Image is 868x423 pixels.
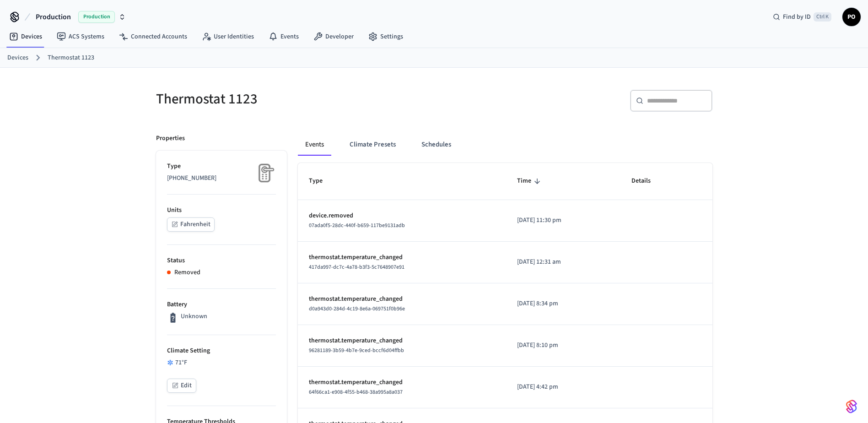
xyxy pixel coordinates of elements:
p: thermostat.temperature_changed [309,253,496,262]
button: Events [298,134,331,156]
p: Properties [156,134,185,143]
p: [DATE] 11:30 pm [517,216,609,225]
p: Battery [167,300,276,309]
span: 417da997-dc7c-4a78-b3f3-5c7648907e91 [309,263,404,271]
span: 96281189-3b59-4b7e-9ced-bccf6d04ffbb [309,347,404,354]
span: Details [631,174,663,188]
span: Time [517,174,543,188]
a: Devices [2,28,49,45]
p: Removed [174,268,200,277]
p: [DATE] 8:10 pm [517,341,609,350]
span: PO [843,9,860,25]
a: Events [261,28,306,45]
img: SeamLogoGradient.69752ec5.svg [846,399,857,414]
div: Find by IDCtrl K [766,9,839,25]
span: Type [309,174,334,188]
a: Devices [7,53,28,63]
p: Climate Setting [167,346,276,356]
p: Unknown [181,312,207,321]
a: Thermostat 1123 [48,53,94,63]
p: thermostat.temperature_changed [309,294,496,304]
span: 07ada0f5-28dc-440f-b659-117be9131adb [309,222,405,229]
p: thermostat.temperature_changed [309,336,496,346]
p: device.removed [309,211,496,221]
a: ACS Systems [49,28,112,45]
p: [DATE] 8:34 pm [517,299,609,309]
p: [DATE] 12:31 am [517,257,609,267]
a: User Identities [194,28,261,45]
button: PO [842,8,861,26]
p: [DATE] 4:42 pm [517,382,609,392]
button: Schedules [414,134,458,156]
a: Connected Accounts [112,28,194,45]
span: Production [36,11,71,22]
p: Status [167,256,276,266]
p: [PHONE_NUMBER] [167,174,276,183]
button: Edit [167,379,196,393]
a: Settings [361,28,410,45]
span: Find by ID [783,12,811,22]
button: Fahrenheit [167,217,215,232]
a: Developer [306,28,361,45]
span: 64f66ca1-e908-4f55-b468-38a995a8a037 [309,388,403,396]
button: Climate Presets [342,134,403,156]
span: Ctrl K [814,12,831,22]
p: Units [167,206,276,215]
div: 71 °F [167,358,276,368]
span: d0a943d0-284d-4c19-8e6a-069751f0b96e [309,305,405,313]
p: Type [167,162,276,171]
img: Placeholder Lock Image [253,162,276,184]
h5: Thermostat 1123 [156,90,429,108]
span: Production [78,11,115,23]
p: thermostat.temperature_changed [309,378,496,387]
